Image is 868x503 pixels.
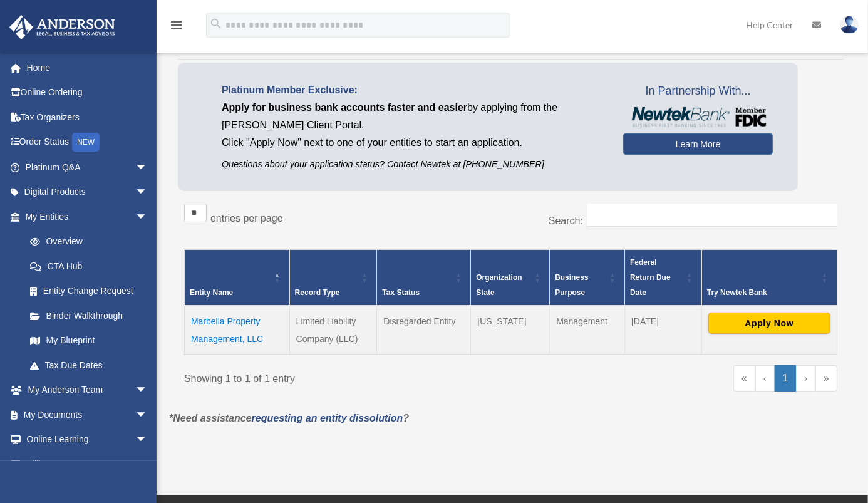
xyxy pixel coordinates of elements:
span: Business Purpose [555,273,588,297]
a: My Blueprint [18,328,160,353]
span: In Partnership With... [623,81,773,101]
a: Tax Due Dates [18,353,160,378]
i: menu [169,18,184,33]
td: Management [550,306,625,355]
span: arrow_drop_down [135,180,160,205]
a: Overview [18,229,154,254]
a: Entity Change Request [18,279,160,304]
td: Marbella Property Management, LLC [185,306,290,355]
label: entries per page [210,213,283,224]
td: [US_STATE] [471,306,550,355]
a: CTA Hub [18,254,160,279]
button: Apply Now [708,313,830,334]
label: Search: [549,215,583,226]
img: Anderson Advisors Platinum Portal [6,15,119,39]
a: My Entitiesarrow_drop_down [9,204,160,229]
td: Disregarded Entity [377,306,471,355]
span: arrow_drop_down [135,204,160,230]
div: NEW [72,133,100,152]
a: My Anderson Teamarrow_drop_down [9,378,167,403]
a: Digital Productsarrow_drop_down [9,180,167,205]
span: Federal Return Due Date [630,258,671,297]
a: Next [796,365,815,392]
a: menu [169,22,184,33]
div: Showing 1 to 1 of 1 entry [184,365,502,388]
th: Business Purpose: Activate to sort [550,250,625,306]
a: Online Learningarrow_drop_down [9,427,167,452]
th: Record Type: Activate to sort [289,250,377,306]
i: search [209,17,223,31]
div: Try Newtek Bank [707,285,818,300]
span: Entity Name [190,288,233,297]
span: arrow_drop_down [135,427,160,453]
a: My Documentsarrow_drop_down [9,402,167,427]
th: Try Newtek Bank : Activate to sort [701,250,837,306]
span: Record Type [295,288,340,297]
a: First [733,365,755,392]
td: Limited Liability Company (LLC) [289,306,377,355]
th: Federal Return Due Date: Activate to sort [625,250,702,306]
a: requesting an entity dissolution [252,413,403,423]
span: Apply for business bank accounts faster and easier [222,102,467,113]
span: arrow_drop_down [135,452,160,477]
img: User Pic [840,16,859,34]
th: Tax Status: Activate to sort [377,250,471,306]
a: 1 [775,365,797,392]
span: Tax Status [382,288,420,297]
td: [DATE] [625,306,702,355]
th: Organization State: Activate to sort [471,250,550,306]
p: Questions about your application status? Contact Newtek at [PHONE_NUMBER] [222,157,604,172]
a: Tax Organizers [9,105,167,130]
a: Previous [755,365,775,392]
span: Organization State [476,273,522,297]
span: arrow_drop_down [135,378,160,403]
a: Order StatusNEW [9,130,167,155]
span: arrow_drop_down [135,402,160,428]
span: arrow_drop_down [135,155,160,180]
em: *Need assistance ? [169,413,409,423]
a: Last [815,365,837,392]
a: Online Ordering [9,80,167,105]
a: Platinum Q&Aarrow_drop_down [9,155,167,180]
p: by applying from the [PERSON_NAME] Client Portal. [222,99,604,134]
p: Click "Apply Now" next to one of your entities to start an application. [222,134,604,152]
a: Billingarrow_drop_down [9,452,167,477]
p: Platinum Member Exclusive: [222,81,604,99]
th: Entity Name: Activate to invert sorting [185,250,290,306]
a: Learn More [623,133,773,155]
a: Home [9,55,167,80]
img: NewtekBankLogoSM.png [629,107,767,127]
a: Binder Walkthrough [18,303,160,328]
